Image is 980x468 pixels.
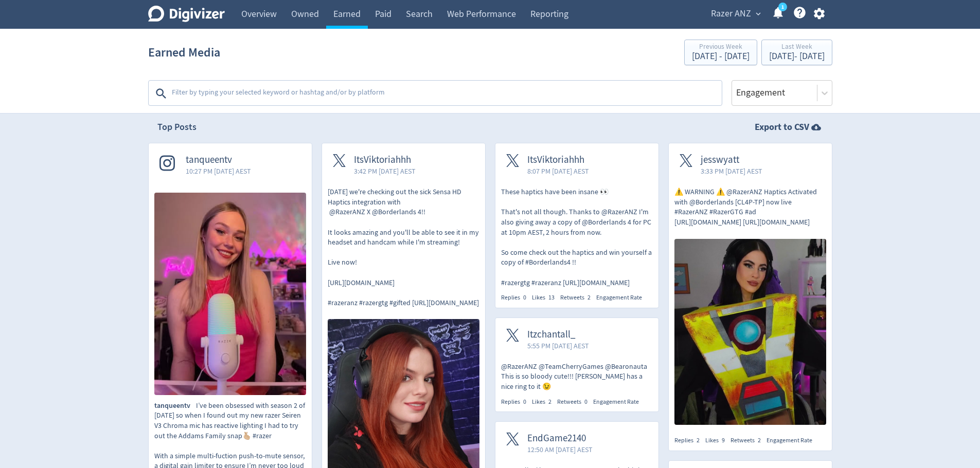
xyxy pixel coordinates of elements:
span: EndGame2140 [527,433,593,444]
p: [DATE] we're checking out the sick Sensa HD Haptics integration with @RazerANZ X @Borderlands 4!!... [328,187,479,308]
button: Last Week[DATE]- [DATE] [761,40,832,65]
span: ItsViktoriahhh [527,154,589,166]
div: Retweets [560,293,596,302]
div: [DATE] - [DATE] [692,52,750,61]
span: 9 [722,436,725,444]
div: Replies [501,293,532,302]
div: Last Week [769,43,825,52]
h2: Top Posts [157,121,197,134]
span: 0 [584,398,587,406]
span: 10:27 PM [DATE] AEST [186,166,251,176]
a: ItsViktoriahhh8:07 PM [DATE] AESTThese haptics have been insane 👀 That's not all though. Thanks t... [495,143,658,288]
span: ItsViktoriahhh [354,154,416,166]
span: 2 [548,398,551,406]
span: 13 [548,293,555,302]
img: I’ve been obsessed with season 2 of Wednesday so when I found out my new razer Seiren V3 Chroma m... [154,193,306,395]
a: 1 [778,3,787,11]
span: 8:07 PM [DATE] AEST [527,166,589,176]
h1: Earned Media [148,36,220,69]
text: 1 [781,4,783,11]
div: Retweets [557,398,593,406]
div: Replies [674,436,705,445]
span: 2 [758,436,761,444]
p: @RazerANZ @TeamCherryGames @Bearonauta This is so bloody cute!!! [PERSON_NAME] has a nice ring to... [501,362,653,392]
p: These haptics have been insane 👀 That's not all though. Thanks to @RazerANZ I'm also giving away ... [501,187,653,288]
span: expand_more [754,9,763,18]
span: Itzchantall_ [527,329,589,341]
a: jesswyatt3:33 PM [DATE] AEST⚠️ WARNING ⚠️ @RazerANZ Haptics Activated with @Borderlands [CL4P-TP]... [669,143,832,428]
span: 5:55 PM [DATE] AEST [527,341,589,351]
span: 2 [587,293,591,302]
button: Previous Week[DATE] - [DATE] [684,40,757,65]
a: Itzchantall_5:55 PM [DATE] AEST@RazerANZ @TeamCherryGames @Bearonauta This is so bloody cute!!! [... [495,318,658,392]
div: [DATE] - [DATE] [769,52,825,61]
span: 0 [523,398,526,406]
strong: Export to CSV [755,121,809,134]
span: 2 [697,436,700,444]
button: Razer ANZ [707,6,763,22]
span: tanqueentv [154,401,196,411]
div: Replies [501,398,532,406]
span: 0 [523,293,526,302]
div: Likes [705,436,730,445]
div: Previous Week [692,43,750,52]
span: tanqueentv [186,154,251,166]
span: 3:33 PM [DATE] AEST [701,166,762,176]
span: 3:42 PM [DATE] AEST [354,166,416,176]
span: Razer ANZ [711,6,751,22]
span: 12:50 AM [DATE] AEST [527,444,593,455]
div: Likes [532,293,560,302]
p: ⚠️ WARNING ⚠️ @RazerANZ Haptics Activated with @Borderlands [CL4P-TP] now live #RazerANZ #RazerGT... [674,187,826,227]
div: Retweets [730,436,767,445]
span: jesswyatt [701,154,762,166]
div: Engagement Rate [767,436,812,445]
div: Likes [532,398,557,406]
div: Engagement Rate [593,398,639,406]
div: Engagement Rate [596,293,642,302]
